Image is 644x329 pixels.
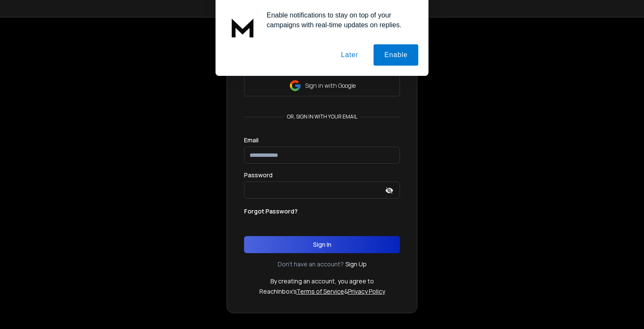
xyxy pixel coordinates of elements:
[348,287,385,295] a: Privacy Policy
[278,260,344,268] p: Don't have an account?
[296,287,344,295] a: Terms of Service
[244,137,259,143] label: Email
[244,75,400,96] button: Sign in with Google
[284,113,361,120] p: or, sign in with your email
[270,277,374,286] p: By creating an account, you agree to
[244,207,298,216] p: Forgot Password?
[305,81,356,90] p: Sign in with Google
[260,10,418,30] div: Enable notifications to stay on top of your campaigns with real-time updates on replies.
[330,44,368,66] button: Later
[244,236,400,253] button: Sign In
[259,287,385,296] p: ReachInbox's &
[226,10,260,44] img: notification icon
[244,172,273,178] label: Password
[345,260,367,268] a: Sign Up
[374,44,418,66] button: Enable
